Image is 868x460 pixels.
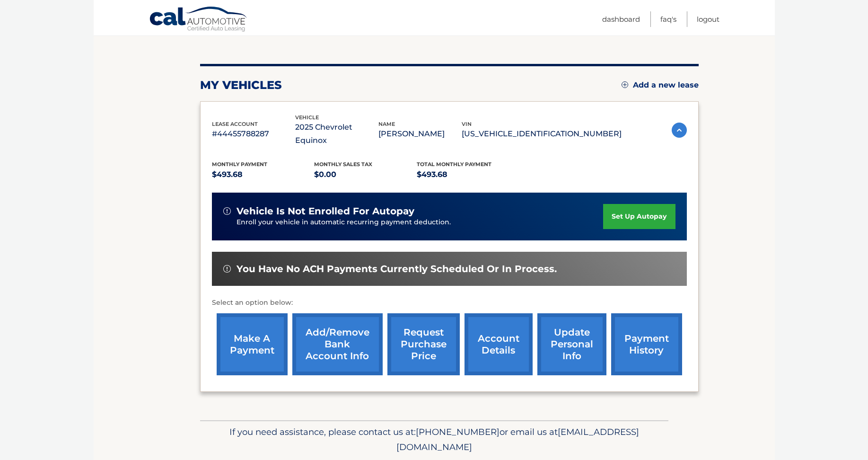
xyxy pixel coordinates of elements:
[603,204,675,229] a: set up autopay
[295,114,319,121] span: vehicle
[462,121,472,127] span: vin
[660,11,676,27] a: FAQ's
[237,205,414,217] span: vehicle is not enrolled for autopay
[223,207,231,215] img: alert-white.svg
[602,11,640,27] a: Dashboard
[622,81,628,88] img: add.svg
[378,121,395,127] span: name
[217,313,288,375] a: make a payment
[292,313,383,375] a: Add/Remove bank account info
[697,11,719,27] a: Logout
[295,121,378,147] p: 2025 Chevrolet Equinox
[314,161,372,168] span: Monthly sales Tax
[212,168,315,181] p: $493.68
[237,217,604,228] p: Enroll your vehicle in automatic recurring payment deduction.
[212,127,295,141] p: #44455788287
[237,263,557,275] span: You have no ACH payments currently scheduled or in process.
[200,78,282,92] h2: my vehicles
[611,313,682,375] a: payment history
[206,425,662,455] p: If you need assistance, please contact us at: or email us at
[396,426,639,452] span: [EMAIL_ADDRESS][DOMAIN_NAME]
[212,297,687,309] p: Select an option below:
[465,313,533,375] a: account details
[416,426,500,437] span: [PHONE_NUMBER]
[149,6,248,34] a: Cal Automotive
[622,80,699,90] a: Add a new lease
[537,313,606,375] a: update personal info
[314,168,417,181] p: $0.00
[212,121,258,127] span: lease account
[462,127,622,141] p: [US_VEHICLE_IDENTIFICATION_NUMBER]
[387,313,460,375] a: request purchase price
[672,123,687,138] img: accordion-active.svg
[378,127,462,141] p: [PERSON_NAME]
[223,265,231,273] img: alert-white.svg
[417,168,519,181] p: $493.68
[417,161,491,168] span: Total Monthly Payment
[212,161,267,168] span: Monthly Payment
